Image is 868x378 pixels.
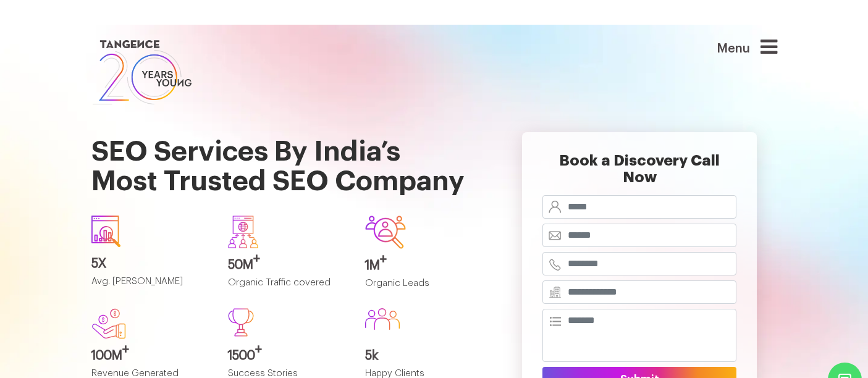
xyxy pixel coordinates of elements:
[542,153,736,195] h2: Book a Discovery Call Now
[91,107,484,206] h1: SEO Services By India’s Most Trusted SEO Company
[91,37,193,107] img: logo SVG
[365,259,484,272] h3: 1M
[228,216,258,248] img: Group-640.svg
[91,308,126,339] img: new.svg
[122,343,129,356] sup: +
[228,308,254,337] img: Path%20473.svg
[365,308,400,330] img: Group%20586.svg
[228,278,347,298] p: Organic Traffic covered
[380,253,387,266] sup: +
[91,216,121,247] img: icon1.svg
[228,349,347,363] h3: 1500
[91,257,210,271] h3: 5X
[228,258,347,272] h3: 50M
[255,343,262,356] sup: +
[91,349,210,363] h3: 100M
[253,253,260,265] sup: +
[91,277,210,297] p: Avg. [PERSON_NAME]
[365,349,484,363] h3: 5k
[365,216,406,248] img: Group-642.svg
[365,279,484,299] p: Organic Leads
